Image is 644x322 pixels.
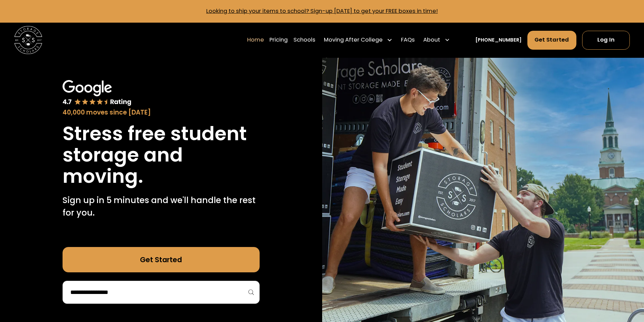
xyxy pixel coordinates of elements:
[421,30,453,50] div: About
[14,26,42,54] img: Storage Scholars main logo
[582,31,630,50] a: Log In
[206,7,438,15] a: Looking to ship your items to school? Sign-up [DATE] to get your FREE boxes in time!
[63,108,260,117] div: 40,000 moves since [DATE]
[269,30,288,50] a: Pricing
[63,194,260,219] p: Sign up in 5 minutes and we'll handle the rest for you.
[324,36,383,44] div: Moving After College
[527,31,577,50] a: Get Started
[321,30,396,50] div: Moving After College
[423,36,440,44] div: About
[63,123,260,187] h1: Stress free student storage and moving.
[293,30,315,50] a: Schools
[247,30,264,50] a: Home
[401,30,415,50] a: FAQs
[63,247,260,272] a: Get Started
[63,80,132,106] img: Google 4.7 star rating
[475,36,522,44] a: [PHONE_NUMBER]
[14,26,42,54] a: home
